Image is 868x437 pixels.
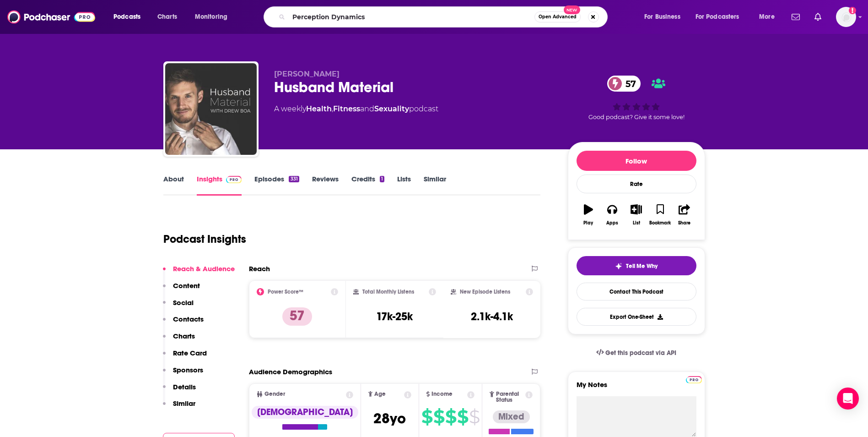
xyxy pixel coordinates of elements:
[588,114,685,120] span: Good podcast? Give it some love!
[333,104,360,113] a: Fitness
[686,375,702,383] a: Pro website
[577,283,696,300] a: Contact This Podcast
[849,7,856,14] svg: Add a profile image
[163,298,194,315] button: Social
[163,332,195,349] button: Charts
[626,262,658,270] span: Tell Me Why
[289,10,534,24] input: Search podcasts, credits, & more...
[163,366,203,382] button: Sponsors
[644,11,680,23] span: For Business
[163,232,246,246] h1: Podcast Insights
[539,15,577,19] span: Open Advanced
[226,176,242,183] img: Podchaser Pro
[624,198,648,231] button: List
[113,11,140,23] span: Podcasts
[577,198,600,231] button: Play
[672,198,696,231] button: Share
[249,367,332,376] h2: Audience Demographics
[397,175,411,196] a: Lists
[577,151,696,171] button: Follow
[649,220,671,226] div: Bookmark
[493,410,530,423] div: Mixed
[173,281,200,290] p: Content
[695,11,739,23] span: For Podcasters
[195,11,227,23] span: Monitoring
[268,289,303,295] h2: Power Score™
[197,175,242,196] a: InsightsPodchaser Pro
[678,220,690,226] div: Share
[173,382,196,391] p: Details
[589,342,684,364] a: Get this podcast via API
[606,220,618,226] div: Apps
[648,198,672,231] button: Bookmark
[165,63,257,155] img: Husband Material
[605,349,676,357] span: Get this podcast via API
[633,220,640,226] div: List
[600,198,624,231] button: Apps
[254,175,299,196] a: Episodes331
[163,281,200,298] button: Content
[380,176,384,182] div: 1
[173,399,195,408] p: Similar
[282,307,312,326] p: 57
[431,391,453,397] span: Income
[163,382,196,399] button: Details
[376,310,413,323] h3: 17k-25k
[332,104,333,113] span: ,
[753,10,786,24] button: open menu
[759,11,775,23] span: More
[163,349,207,366] button: Rate Card
[836,7,856,27] span: Logged in as smacnaughton
[577,380,696,396] label: My Notes
[471,310,513,323] h3: 2.1k-4.1k
[433,410,444,424] span: $
[837,388,859,410] div: Open Intercom Messenger
[360,104,374,113] span: and
[173,315,204,323] p: Contacts
[249,264,270,273] h2: Reach
[534,11,581,22] button: Open AdvancedNew
[362,289,414,295] h2: Total Monthly Listens
[469,410,480,424] span: $
[616,76,641,92] span: 57
[173,298,194,307] p: Social
[157,11,177,23] span: Charts
[686,376,702,383] img: Podchaser Pro
[107,10,152,24] button: open menu
[811,9,825,25] a: Show notifications dropdown
[638,10,692,24] button: open menu
[424,175,446,196] a: Similar
[445,410,456,424] span: $
[163,399,195,416] button: Similar
[421,410,432,424] span: $
[690,10,753,24] button: open menu
[163,175,184,196] a: About
[568,70,705,126] div: 57Good podcast? Give it some love!
[577,175,696,193] div: Rate
[173,366,203,374] p: Sponsors
[374,391,386,397] span: Age
[577,308,696,326] button: Export One-Sheet
[264,391,285,397] span: Gender
[163,315,204,332] button: Contacts
[374,104,409,113] a: Sexuality
[173,264,235,273] p: Reach & Audience
[607,76,641,92] a: 57
[274,104,438,115] div: A weekly podcast
[163,264,235,281] button: Reach & Audience
[173,332,195,340] p: Charts
[272,6,616,27] div: Search podcasts, credits, & more...
[583,220,593,226] div: Play
[189,10,239,24] button: open menu
[312,175,339,196] a: Reviews
[496,391,524,403] span: Parental Status
[151,10,183,24] a: Charts
[460,289,510,295] h2: New Episode Listens
[457,410,468,424] span: $
[577,256,696,275] button: tell me why sparkleTell Me Why
[7,8,95,26] img: Podchaser - Follow, Share and Rate Podcasts
[615,262,622,270] img: tell me why sparkle
[274,70,340,78] span: [PERSON_NAME]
